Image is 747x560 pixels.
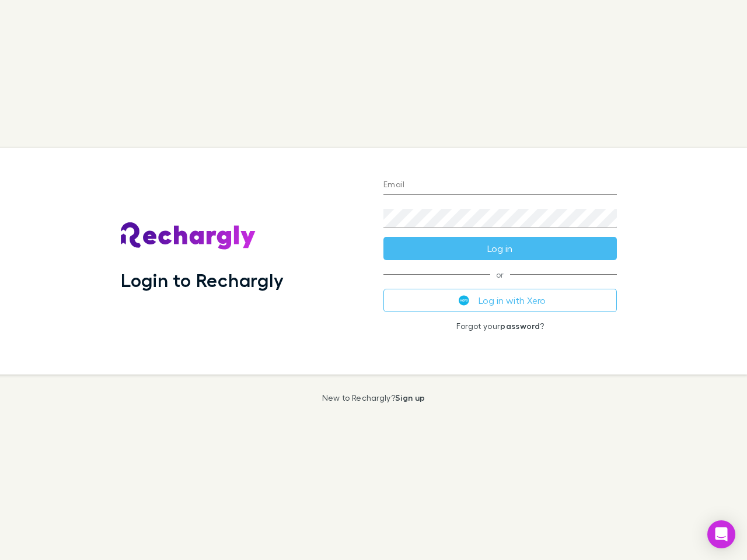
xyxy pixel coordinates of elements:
img: Xero's logo [459,295,469,306]
a: Sign up [395,393,425,402]
button: Log in [383,237,617,260]
p: Forgot your ? [383,321,617,331]
button: Log in with Xero [383,289,617,312]
div: Open Intercom Messenger [707,520,735,548]
p: New to Rechargly? [322,393,425,402]
a: password [500,321,540,331]
img: Rechargly's Logo [121,222,256,250]
h1: Login to Rechargly [121,269,284,291]
span: or [383,274,617,275]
